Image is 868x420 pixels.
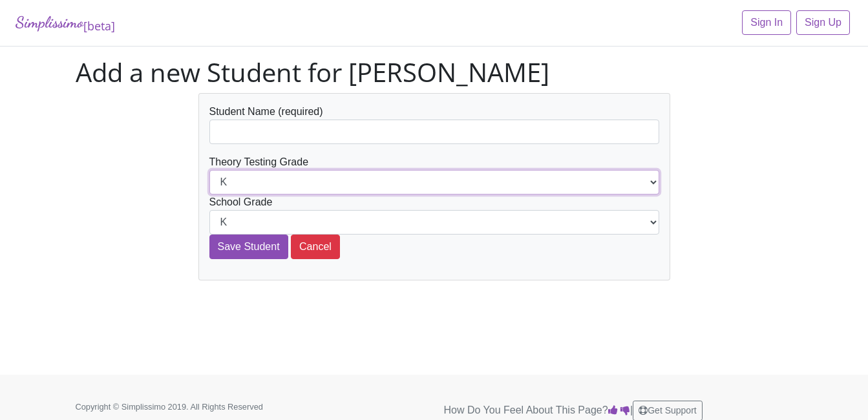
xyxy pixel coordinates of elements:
[742,10,791,35] a: Sign In
[76,57,793,88] h1: Add a new Student for [PERSON_NAME]
[76,401,302,413] p: Copyright © Simplissimo 2019. All Rights Reserved
[796,10,850,35] a: Sign Up
[291,235,340,259] button: Cancel
[209,235,288,259] input: Save Student
[16,10,115,36] a: Simplissimo[beta]
[209,104,659,259] form: Theory Testing Grade School Grade
[83,18,115,34] sub: [beta]
[209,104,659,144] div: Student Name (required)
